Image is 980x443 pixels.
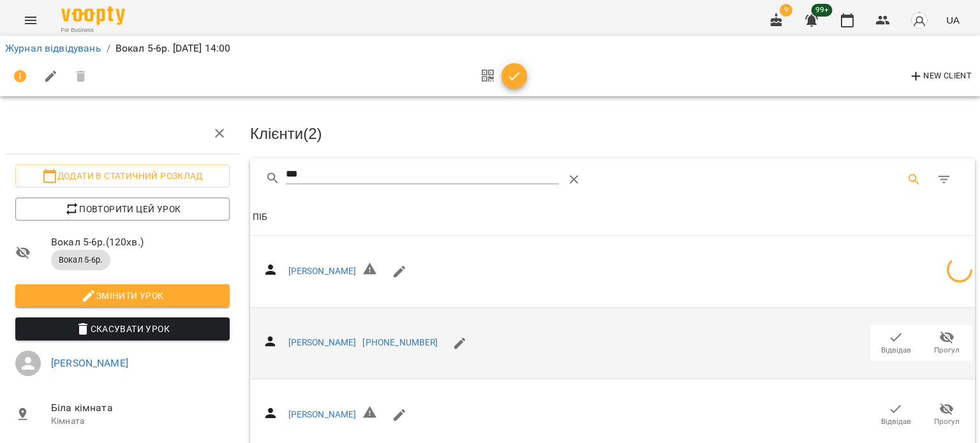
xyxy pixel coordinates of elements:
div: Sort [253,210,267,225]
input: Search [286,164,560,185]
span: Відвідав [881,345,911,356]
a: [PERSON_NAME] [288,409,357,419]
span: UA [946,13,960,27]
span: Повторити цей урок [26,201,219,217]
span: Прогул [934,345,960,356]
span: 99+ [812,4,833,17]
button: Прогул [921,325,972,361]
span: Прогул [934,416,960,427]
button: Скасувати Урок [15,317,230,340]
a: [PHONE_NUMBER] [362,337,438,347]
span: Відвідав [881,416,911,427]
a: [PERSON_NAME] [288,266,357,276]
span: Змінити урок [26,288,219,303]
li: / [107,41,110,56]
button: UA [941,8,965,32]
span: Вокал 5-6р. ( 120 хв. ) [51,235,230,250]
button: Прогул [921,397,972,433]
img: avatar_s.png [910,11,928,29]
p: Кімната [51,415,230,428]
button: New Client [905,66,975,87]
span: ПІБ [253,210,972,225]
h6: Невірний формат телефону ${ phone } [362,261,378,282]
h3: Клієнти ( 2 ) [250,126,975,142]
button: Змінити урок [15,284,230,307]
button: Фільтр [929,164,960,195]
span: Додати в статичний розклад [26,168,219,184]
button: Додати в статичний розклад [15,164,230,187]
span: New Client [909,69,972,84]
div: ПІБ [253,210,267,225]
div: Table Toolbar [250,159,975,200]
nav: breadcrumb [5,41,975,56]
h6: Невірний формат телефону ${ phone } [362,405,378,425]
a: Журнал відвідувань [5,42,101,54]
button: Повторити цей урок [15,198,230,221]
span: Вокал 5-6р. [51,254,110,266]
p: Вокал 5-6р. [DATE] 14:00 [115,41,231,56]
span: For Business [61,26,125,34]
span: Біла кімната [51,400,230,416]
a: [PERSON_NAME] [288,337,357,347]
span: 9 [780,4,792,17]
button: Відвідав [870,397,921,433]
button: Search [899,164,930,195]
button: Відвідав [870,325,921,361]
span: Скасувати Урок [26,321,219,337]
button: Menu [15,5,46,36]
a: [PERSON_NAME] [51,357,128,369]
img: Voopty Logo [61,6,125,25]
